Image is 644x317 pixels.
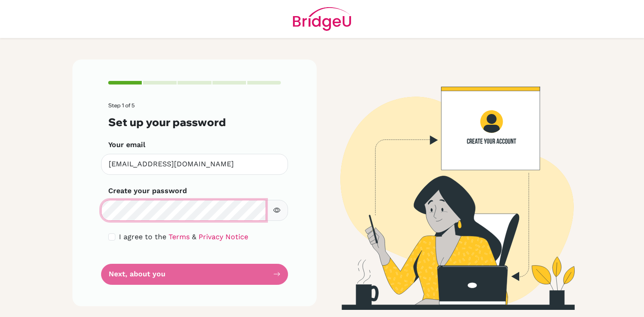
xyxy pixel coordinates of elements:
[169,232,190,241] a: Terms
[101,154,288,175] input: Insert your email*
[108,139,145,150] label: Your email
[108,116,281,129] h3: Set up your password
[119,232,166,241] span: I agree to the
[108,102,135,109] span: Step 1 of 5
[108,186,187,196] label: Create your password
[199,232,248,241] a: Privacy Notice
[192,232,196,241] span: &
